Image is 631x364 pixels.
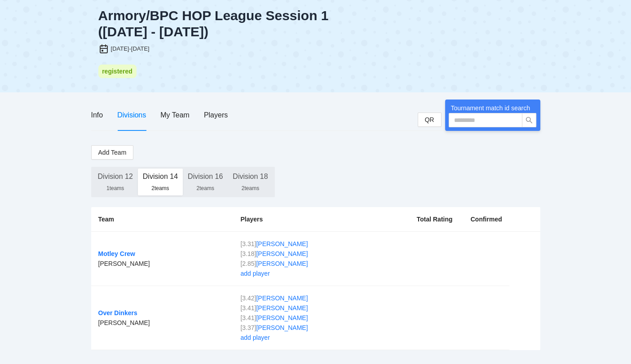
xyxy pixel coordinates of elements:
div: 2 teams [233,185,268,192]
div: Division 12 [98,169,133,185]
button: QR [418,113,441,127]
a: [PERSON_NAME] [256,250,308,257]
div: [PERSON_NAME] [98,318,226,328]
div: [ 3.41 ] [240,303,402,313]
a: [PERSON_NAME] [256,260,308,267]
a: Over Dinkers [98,309,137,316]
a: [PERSON_NAME] [256,240,308,247]
div: Info [91,109,103,121]
span: search [522,117,536,124]
div: [ 2.85 ] [240,259,402,269]
a: Motley Crew [98,250,135,257]
div: 1 teams [98,185,133,192]
div: [DATE]-[DATE] [111,44,150,53]
div: registered [101,66,134,76]
div: [PERSON_NAME] [98,259,226,269]
button: search [522,113,536,127]
span: Add Team [98,147,127,157]
a: add player [240,270,269,277]
div: My Team [160,109,190,121]
div: Total Rating [417,214,456,224]
a: [PERSON_NAME] [256,304,308,312]
div: [ 3.37 ] [240,323,402,333]
div: 2 teams [188,185,223,192]
div: Players [240,214,402,224]
div: Divisions [117,109,146,121]
div: Armory/BPC HOP League Session 1 ([DATE] - [DATE]) [98,8,353,40]
div: Players [204,109,228,121]
button: Add Team [91,145,134,160]
span: QR [425,115,434,125]
a: [PERSON_NAME] [256,295,308,302]
div: Tournament match id search [449,103,537,113]
div: Division 18 [233,169,268,185]
a: [PERSON_NAME] [256,314,308,321]
div: Division 14 [143,169,178,185]
a: [PERSON_NAME] [256,324,308,331]
div: [ 3.31 ] [240,239,402,249]
div: [ 3.41 ] [240,313,402,323]
a: add player [240,334,269,341]
div: Division 16 [188,169,223,185]
div: Confirmed [471,214,502,224]
div: Team [98,214,226,224]
div: [ 3.42 ] [240,293,402,303]
div: [ 3.18 ] [240,249,402,259]
div: 2 teams [143,185,178,192]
